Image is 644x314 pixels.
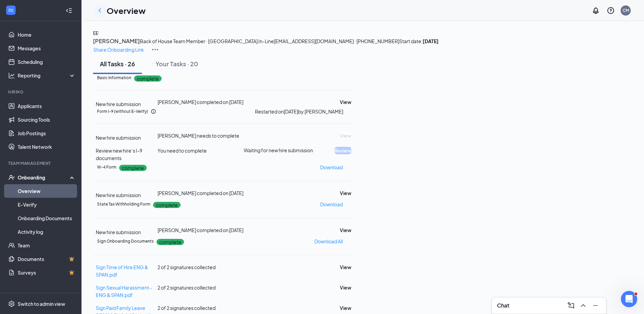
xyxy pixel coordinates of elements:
span: 2 of 2 signatures collected [158,264,216,270]
button: Download [320,162,343,173]
button: View [340,284,351,291]
span: [PERSON_NAME] completed on [DATE] [158,227,243,233]
h3: Chat [497,302,509,309]
svg: UserCheck [8,174,15,181]
a: Home [18,28,76,41]
span: New hire submission [96,101,141,107]
button: ChevronUp [578,300,589,311]
a: Sign Sexual Harassment - ENG & SPAN.pdf [96,284,152,298]
button: [PERSON_NAME] [93,37,140,46]
span: [PERSON_NAME] needs to complete [158,133,239,139]
h5: Form I-9 (without E-Verify) [97,108,148,115]
p: complete [153,202,181,208]
button: View [340,226,351,234]
span: 2 of 2 signatures collected [158,305,216,311]
p: Download [320,163,343,171]
h5: W-4 Form [97,164,116,170]
a: Sign Time of Hire ENG & SPAN.pdf [96,264,148,278]
a: Activity log [18,225,76,239]
p: complete [119,165,147,171]
span: New hire submission [96,192,141,198]
p: Share Onboarding Link [93,46,144,53]
svg: WorkstreamLogo [7,7,14,14]
button: View [340,189,351,197]
div: Onboarding [18,174,70,181]
a: Sourcing Tools [18,113,76,126]
span: Start date: [399,38,439,44]
h5: Sign Onboarding Documents [97,238,154,244]
div: Team Management [8,160,74,166]
button: Review [334,147,351,154]
p: Restarted on [DATE] by [PERSON_NAME] [255,108,343,115]
img: More Actions [151,46,159,54]
a: SurveysCrown [18,266,76,279]
div: Hiring [8,89,74,95]
div: All Tasks · 26 [100,59,135,68]
a: E-Verify [18,198,76,211]
div: Switch to admin view [18,300,65,307]
a: Messages [18,41,76,55]
span: Back of House Team Member · [GEOGRAPHIC_DATA] In-Line [140,38,274,44]
span: Waiting for new hire submission [244,147,313,154]
h5: State Tax Withholding Form [97,201,150,207]
button: View [340,263,351,271]
svg: Settings [8,300,15,307]
a: DocumentsCrown [18,252,76,266]
div: Reporting [18,72,76,79]
button: Minimize [590,300,601,311]
span: New hire submission [96,135,141,141]
p: Download [320,200,343,208]
p: complete [134,75,162,82]
svg: Collapse [66,7,72,14]
button: Download [320,199,343,210]
a: Job Postings [18,126,76,140]
button: Download All [314,236,343,247]
strong: [DATE] [423,38,439,44]
p: complete [157,239,184,245]
button: View [340,132,351,139]
button: View [340,98,351,106]
iframe: Intercom live chat [621,291,637,307]
button: EE [93,29,98,37]
a: Scheduling [18,55,76,69]
button: Share Onboarding Link [93,46,144,54]
span: Review new hire’s I-9 documents [96,147,142,161]
h5: Basic Information [97,75,131,81]
button: View [340,304,351,312]
span: [PERSON_NAME] completed on [DATE] [158,99,243,105]
svg: ChevronLeft [96,6,104,15]
div: Your Tasks · 20 [155,59,198,68]
span: You need to complete [158,147,207,154]
a: Team [18,239,76,252]
svg: ChevronUp [579,301,587,310]
span: [EMAIL_ADDRESS][DOMAIN_NAME] · [PHONE_NUMBER] [274,38,399,44]
svg: Analysis [8,72,15,79]
svg: Minimize [591,301,600,310]
svg: ComposeMessage [567,301,575,310]
a: Applicants [18,99,76,113]
button: ComposeMessage [566,300,576,311]
svg: QuestionInfo [607,6,615,15]
svg: Info [151,109,156,114]
a: Onboarding Documents [18,211,76,225]
a: Talent Network [18,140,76,154]
a: Overview [18,184,76,198]
svg: Notifications [592,6,600,15]
span: [PERSON_NAME] completed on [DATE] [158,190,243,196]
h1: Overview [107,5,146,16]
div: CM [623,7,629,13]
span: New hire submission [96,229,141,235]
p: Download All [314,238,343,245]
span: 2 of 2 signatures collected [158,284,216,291]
